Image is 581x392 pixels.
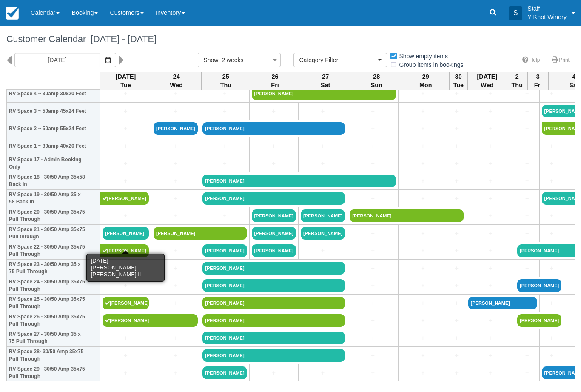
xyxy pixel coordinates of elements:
[350,194,396,203] a: +
[467,72,507,90] th: [DATE] Wed
[202,349,345,362] a: [PERSON_NAME]
[390,58,469,71] label: Group items in bookings
[450,89,463,98] a: +
[6,34,575,44] h1: Customer Calendar
[154,299,198,308] a: +
[402,72,449,90] th: 29 Mon
[7,347,100,364] th: RV Space 28- 30/50 Amp 35x75 Pull Through
[86,34,157,44] span: [DATE] - [DATE]
[517,279,561,292] a: [PERSON_NAME]
[450,194,463,203] a: +
[7,190,100,207] th: RV Space 19 - 30/50 Amp 35 x 58 Back In
[468,194,513,203] a: +
[301,369,345,378] a: +
[350,142,396,151] a: +
[468,246,513,255] a: +
[401,264,445,273] a: +
[293,53,387,67] button: Category Filter
[468,89,513,98] a: +
[154,107,198,116] a: +
[390,53,455,59] span: Show empty items
[468,212,513,220] a: +
[468,124,513,133] a: +
[103,124,149,133] a: +
[100,72,151,90] th: [DATE] Tue
[401,89,445,98] a: +
[517,177,537,186] a: +
[202,314,345,327] a: [PERSON_NAME]
[468,351,513,360] a: +
[301,159,345,168] a: +
[509,6,522,20] div: S
[103,177,149,186] a: +
[103,264,149,273] a: +
[7,242,100,260] th: RV Space 22 - 30/50 Amp 35x75 Pull Through
[401,369,445,378] a: +
[202,262,345,275] a: [PERSON_NAME]
[301,142,345,151] a: +
[202,279,345,292] a: [PERSON_NAME]
[103,159,149,168] a: +
[252,244,296,257] a: [PERSON_NAME]
[542,89,562,98] a: +
[202,332,345,344] a: [PERSON_NAME]
[517,229,537,238] a: +
[450,229,463,238] a: +
[103,281,149,290] a: +
[547,54,575,66] a: Print
[7,137,100,155] th: RV Space 1 ~ 30amp 40x20 Feet
[299,56,376,64] span: Category Filter
[468,107,513,116] a: +
[202,175,396,187] a: [PERSON_NAME]
[202,72,250,90] th: 25 Thu
[401,246,445,255] a: +
[390,61,470,67] span: Group items in bookings
[202,89,247,98] a: +
[252,369,296,378] a: +
[301,107,345,116] a: +
[154,212,198,220] a: +
[103,227,149,240] a: [PERSON_NAME]
[154,89,198,98] a: +
[542,334,562,343] a: +
[517,142,537,151] a: +
[103,334,149,343] a: +
[154,369,198,378] a: +
[103,142,149,151] a: +
[154,334,198,343] a: +
[7,172,100,190] th: RV Space 18 - 30/50 Amp 35x58 Back In
[7,295,100,312] th: RV Space 25 - 30/50 Amp 35x75 Pull Through
[202,366,247,379] a: [PERSON_NAME]
[401,194,445,203] a: +
[202,159,247,168] a: +
[350,209,463,222] a: [PERSON_NAME]
[154,122,198,135] a: [PERSON_NAME]
[350,159,396,168] a: +
[7,103,100,120] th: RV Space 3 ~ 50amp 45x24 Feet
[468,334,513,343] a: +
[517,334,537,343] a: +
[507,72,527,90] th: 2 Thu
[252,227,296,240] a: [PERSON_NAME]
[450,351,463,360] a: +
[542,351,562,360] a: +
[154,159,198,168] a: +
[100,244,149,257] a: [PERSON_NAME]
[252,209,296,222] a: [PERSON_NAME]
[542,142,562,151] a: +
[542,212,562,220] a: +
[450,299,463,308] a: +
[350,369,396,378] a: +
[7,312,100,329] th: RV Space 26 - 30/50 Amp 35x75 Pull Through
[517,107,537,116] a: +
[350,124,396,133] a: +
[517,89,537,98] a: +
[350,107,396,116] a: +
[542,159,562,168] a: +
[350,316,396,325] a: +
[517,369,537,378] a: +
[401,299,445,308] a: +
[468,177,513,186] a: +
[202,244,247,257] a: [PERSON_NAME]
[154,281,198,290] a: +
